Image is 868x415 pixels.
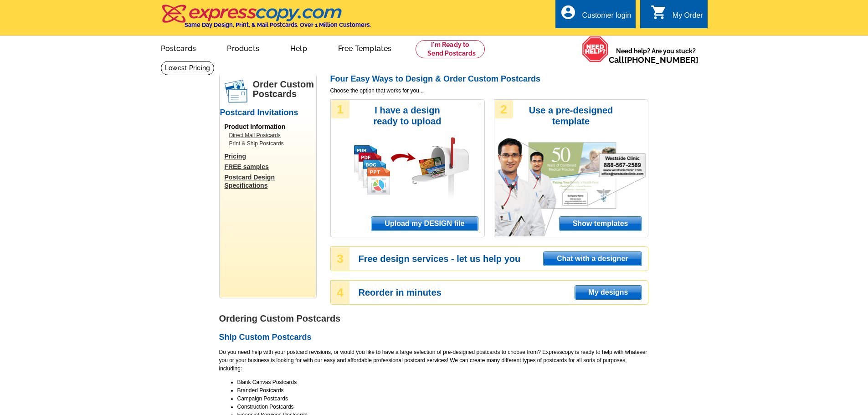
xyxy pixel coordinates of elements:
a: FREE samples [225,163,316,171]
a: shopping_cart My Order [651,10,703,21]
img: help [582,36,609,62]
li: Branded Postcards [237,386,648,395]
a: Print & Ship Postcards [229,139,311,148]
div: 1 [331,100,349,118]
a: Upload my DESIGN file [371,216,478,231]
span: Upload my DESIGN file [371,217,478,231]
a: Postcards [146,37,211,58]
div: 2 [495,100,513,118]
h2: Four Easy Ways to Design & Order Custom Postcards [330,74,648,84]
a: [PHONE_NUMBER] [624,55,699,65]
span: My designs [575,286,641,299]
h3: Free design services - let us help you [359,255,647,263]
h2: Ship Custom Postcards [219,333,648,343]
a: Free Templates [324,37,406,58]
img: postcards.png [225,80,247,102]
h4: Same Day Design, Print, & Mail Postcards. Over 1 Million Customers. [185,21,371,28]
div: 4 [331,281,349,304]
li: Campaign Postcards [237,395,648,403]
strong: Ordering Custom Postcards [219,313,341,323]
span: Choose the option that works for you... [330,87,648,95]
a: Show templates [559,216,642,231]
a: Postcard Design Specifications [225,173,316,190]
h2: Postcard Invitations [220,108,316,118]
a: Chat with a designer [543,251,642,266]
li: Blank Canvas Postcards [237,378,648,386]
span: Chat with a designer [544,252,641,266]
span: Show templates [560,217,642,231]
h1: Order Custom Postcards [253,80,316,99]
a: Products [212,37,274,58]
h3: I have a design ready to upload [361,105,454,127]
a: My designs [575,285,642,300]
div: My Order [673,11,703,24]
a: Help [276,37,322,58]
h3: Reorder in minutes [359,288,647,297]
span: Need help? Are you stuck? [609,46,703,65]
i: account_circle [560,4,576,20]
span: Call [609,55,699,65]
a: account_circle Customer login [560,10,631,21]
span: Product Information [225,123,286,130]
div: 3 [331,247,349,270]
a: Direct Mail Postcards [229,131,311,139]
div: Customer login [582,11,631,24]
li: Construction Postcards [237,403,648,411]
a: Pricing [225,152,316,160]
a: Same Day Design, Print, & Mail Postcards. Over 1 Million Customers. [161,11,371,28]
i: shopping_cart [651,4,667,20]
p: Do you need help with your postcard revisions, or would you like to have a large selection of pre... [219,348,648,373]
h3: Use a pre-designed template [524,105,618,127]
